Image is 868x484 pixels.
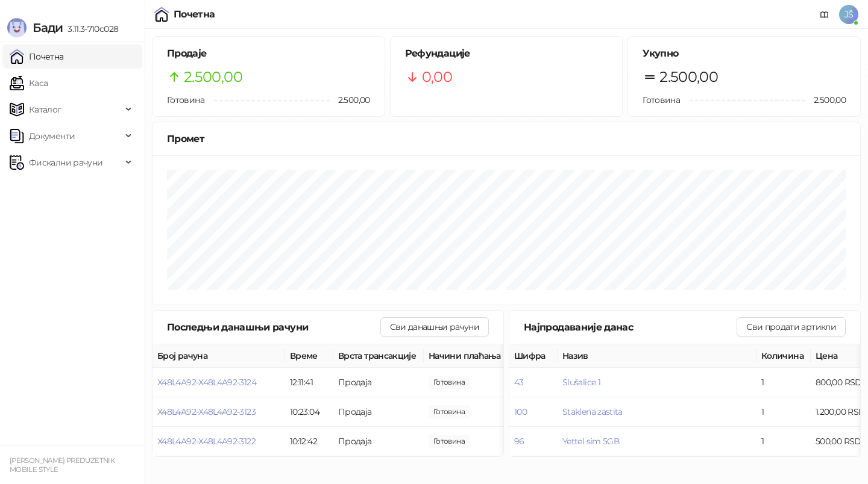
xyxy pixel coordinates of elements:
[756,397,811,427] td: 1
[7,18,27,37] img: Logo
[29,124,75,148] span: Документи
[333,368,424,397] td: Продаја
[429,405,470,418] span: 500,00
[157,436,256,447] button: X48L4A92-X48L4A92-3122
[285,344,333,368] th: Време
[558,344,756,368] th: Назив
[643,46,846,61] h5: Укупно
[815,5,834,24] a: Документација
[805,93,846,107] span: 2.500,00
[29,150,102,175] span: Фискални рачуни
[429,376,470,389] span: 1.200,00
[514,436,524,447] button: 96
[167,46,370,61] h5: Продаје
[756,344,811,368] th: Количина
[562,436,620,447] button: Yettel sim 5GB
[524,320,737,335] div: Најпродаваније данас
[509,344,558,368] th: Шифра
[167,320,380,335] div: Последњи данашњи рачуни
[29,98,61,122] span: Каталог
[562,406,623,417] button: Staklena zastita
[562,377,600,388] button: Slušalice 1
[405,46,608,61] h5: Рефундације
[643,95,680,105] span: Готовина
[174,10,215,19] div: Почетна
[514,377,524,388] button: 43
[285,368,333,397] td: 12:11:41
[756,427,811,456] td: 1
[514,406,527,417] button: 100
[333,397,424,427] td: Продаја
[157,377,256,388] button: X48L4A92-X48L4A92-3124
[157,406,256,417] button: X48L4A92-X48L4A92-3123
[10,45,64,69] a: Почетна
[285,427,333,456] td: 10:12:42
[659,66,718,88] span: 2.500,00
[33,20,63,35] span: Бади
[333,427,424,456] td: Продаја
[756,368,811,397] td: 1
[839,5,858,24] span: JŠ
[184,66,242,88] span: 2.500,00
[422,66,452,88] span: 0,00
[285,397,333,427] td: 10:23:04
[424,344,544,368] th: Начини плаћања
[10,71,48,95] a: Каса
[429,435,470,448] span: 800,00
[330,93,370,107] span: 2.500,00
[167,131,846,146] div: Промет
[10,456,115,474] small: [PERSON_NAME] PREDUZETNIK MOBILE STYLE
[63,23,118,34] span: 3.11.3-710c028
[737,317,846,337] button: Сви продати артикли
[380,317,489,337] button: Сви данашњи рачуни
[167,95,204,105] span: Готовина
[333,344,424,368] th: Врста трансакције
[153,344,285,368] th: Број рачуна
